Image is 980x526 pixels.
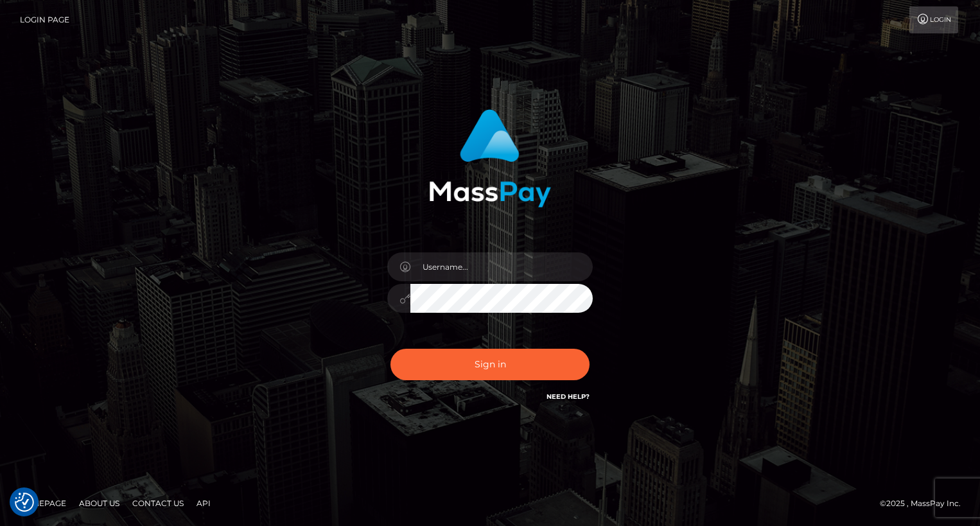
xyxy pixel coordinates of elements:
div: © 2025 , MassPay Inc. [880,496,970,511]
a: About Us [74,493,125,513]
img: MassPay Login [429,109,551,207]
a: Homepage [14,493,71,513]
a: Contact Us [127,493,189,513]
a: Need Help? [547,392,590,401]
a: Login [909,6,958,33]
button: Consent Preferences [15,493,34,512]
input: Username... [410,252,593,281]
button: Sign in [390,349,590,380]
a: Login Page [20,6,69,33]
a: API [191,493,216,513]
img: Revisit consent button [15,493,34,512]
